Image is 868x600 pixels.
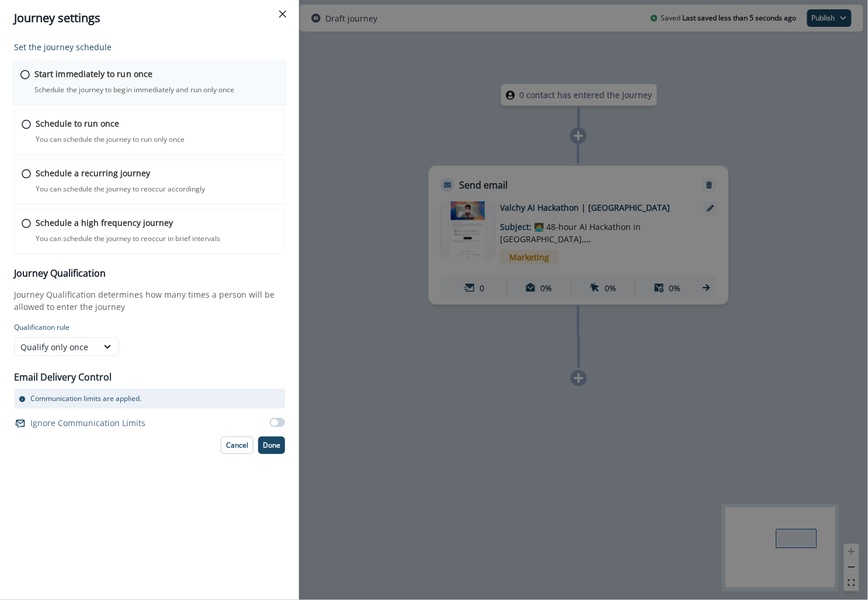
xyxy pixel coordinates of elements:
[36,233,220,244] p: You can schedule the journey to reoccur in brief intervals
[273,5,292,23] button: Close
[34,85,234,95] p: Schedule the journey to begin immediately and run only once
[14,370,112,384] p: Email Delivery Control
[14,9,285,27] div: Journey settings
[36,217,173,229] p: Schedule a high frequency journey
[226,441,248,449] p: Cancel
[20,341,92,353] div: Qualify only once
[14,41,285,53] p: Set the journey schedule
[14,288,285,313] p: Journey Qualification determines how many times a person will be allowed to enter the journey
[30,417,145,429] p: Ignore Communication Limits
[36,184,205,194] p: You can schedule the journey to reoccur accordingly
[258,437,285,454] button: Done
[14,322,285,333] p: Qualification rule
[36,134,185,145] p: You can schedule the journey to run only once
[36,117,119,130] p: Schedule to run once
[221,437,254,454] button: Cancel
[36,167,150,179] p: Schedule a recurring journey
[30,393,141,404] p: Communication limits are applied.
[263,441,280,449] p: Done
[14,268,285,279] h3: Journey Qualification
[34,68,152,80] p: Start immediately to run once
